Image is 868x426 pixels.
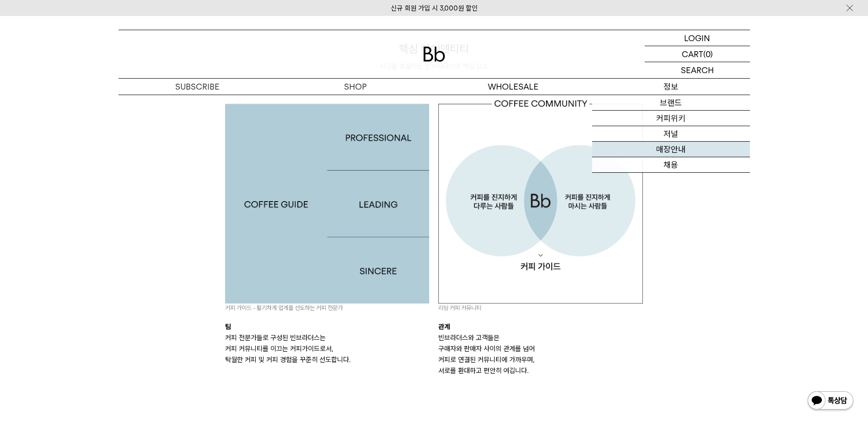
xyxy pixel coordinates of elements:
p: CART [682,46,703,62]
p: 커피 가이드 - 활기차게 업계를 선도하는 커피 전문가 [225,304,430,313]
p: 빈브라더스와 고객들은 구매자와 판매자 사이의 관계를 넘어 커피로 연결된 커뮤니티에 가까우며, 서로를 환대하고 편안히 여깁니다. [438,332,643,376]
img: 카카오톡 채널 1:1 채팅 버튼 [807,390,854,412]
p: (0) [703,46,713,62]
p: 정보 [592,79,750,95]
img: 로고 [423,47,445,62]
a: 채용 [592,157,750,173]
a: 매장안내 [592,142,750,157]
p: 팀 [225,321,430,332]
p: 관계 [438,321,643,332]
p: LOGIN [684,30,710,46]
p: WHOLESALE [434,79,592,95]
a: SHOP [276,79,434,95]
a: SUBSCRIBE [119,79,276,95]
p: 리딩 커피 커뮤니티 [438,304,643,313]
p: 커피 전문가들로 구성된 빈브라더스는 커피 커뮤니티를 이끄는 커피가이드로서, 탁월한 커피 및 커피 경험을 꾸준히 선도합니다. [225,332,430,365]
a: CART (0) [645,46,750,62]
a: 브랜드 [592,95,750,111]
a: 커피위키 [592,111,750,126]
a: 저널 [592,126,750,142]
a: 신규 회원 가입 시 3,000원 할인 [391,4,478,12]
p: SEARCH [681,62,714,78]
a: LOGIN [645,30,750,46]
